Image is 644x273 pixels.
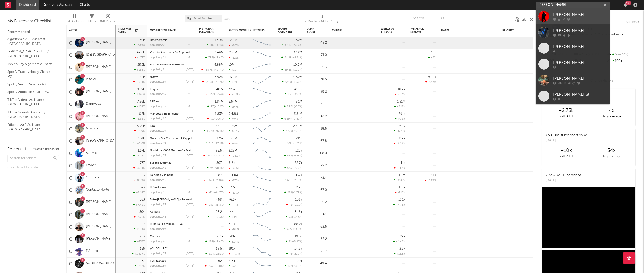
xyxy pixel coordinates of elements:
button: Untrack [626,20,639,25]
div: 211k [296,137,302,140]
input: Search for artists [536,2,610,8]
input: Search... [410,15,447,22]
div: Notes [441,29,490,32]
div: 3.92M [215,76,224,79]
span: +49.7 % [213,69,223,71]
div: [DATE] [186,56,194,59]
div: [PERSON_NAME] vil [553,91,607,97]
div: Si tú te atreves (Electronic) [150,64,194,66]
div: 891k [398,112,405,116]
div: +0.8 % [395,117,405,120]
span: +7.47 % [292,118,301,120]
div: Filters [88,12,96,26]
div: ( ) [201,68,224,71]
a: [DEMOGRAPHIC_DATA] [86,53,122,57]
div: 19M [229,63,235,66]
a: Yng Lvcas [86,176,101,180]
span: Most Notified [194,17,214,20]
div: 17.9M [215,39,224,42]
div: 49.3 [307,65,327,70]
div: [PERSON_NAME] [553,60,607,65]
a: Ego [150,125,155,128]
div: Nostalgia .0003 Me Llamó - feat. SINNKER [150,149,194,152]
a: Entre [PERSON_NAME] y Recuerdos [150,198,195,201]
a: Si tú te atreves (Electronic) [150,64,184,66]
div: 48.2 [307,40,327,46]
div: 71.0 [307,52,327,58]
div: 7-Day Fans Added (7-Day Fans Added) [305,12,342,26]
div: 5 [606,52,639,58]
div: 85.6k [215,149,224,152]
span: 20k [210,44,214,47]
span: +277 % [293,93,301,96]
a: te quiero [150,88,161,91]
a: Spotify Search Virality / MX [7,82,54,87]
div: popularity: 55 [150,105,166,108]
a: Piso 21 [86,78,96,82]
div: 82.7k [294,161,302,165]
span: 797 [208,56,213,59]
div: ( ) [282,80,302,84]
div: -6.51 % [394,93,405,96]
a: ¿QUÉ CULPA? [150,247,168,250]
div: 41k [400,161,405,165]
span: +8.21 % [292,56,301,59]
div: 129k [295,149,302,152]
div: 5.64M [229,100,238,103]
div: [DATE] [186,142,194,145]
div: [PERSON_NAME] [553,28,607,34]
div: 6.7k [139,112,145,116]
span: -55.7k [205,69,213,71]
a: Tus Bexxxos [150,260,166,262]
div: 2.46M [293,125,302,128]
div: 7-Day Fans Added (7-Day Fans Added) [305,18,342,24]
div: 12.6M [229,39,237,42]
div: +48.8 % [132,142,145,145]
div: 4 x [589,108,634,114]
div: 61.2 [307,89,327,95]
div: 9.52M [293,76,302,79]
div: Most Recent Track [150,29,187,32]
div: ( ) [206,44,224,47]
div: 10.6k [137,76,145,79]
a: El Sinaloense [150,186,167,189]
div: Mariposas En El Pecho [150,113,194,115]
div: My Discovery Checklist [7,18,59,24]
div: -46.4 % [133,80,145,84]
div: +6.25 % [393,130,405,133]
span: +27.1 % [214,142,223,145]
div: +2.75k [543,108,589,114]
div: 394k [229,117,238,121]
div: 3.31k [138,137,145,140]
a: [PERSON_NAME] [86,90,111,94]
div: 8.59k [137,88,145,91]
span: Weekly UK Streams [410,27,429,33]
span: -19 [210,118,214,120]
div: Click to add a folder. [7,165,59,170]
div: [PERSON_NAME] [553,12,607,18]
div: NUevo [150,76,194,78]
div: popularity: 2 [150,68,164,71]
div: ( ) [281,117,302,120]
div: ( ) [204,130,224,133]
svg: Chart title [251,86,273,98]
div: ( ) [207,105,224,108]
div: daily average [589,154,634,159]
div: ( ) [284,154,302,157]
a: Heterocromía [150,39,167,42]
a: Quisiera Ser Como Tú - A Cappella [150,137,194,140]
span: -9.75 % [293,155,301,157]
div: Spotify Monthly Listeners [229,29,265,32]
span: +102 % [215,105,223,108]
a: [PERSON_NAME] [86,65,111,69]
a: Vivir Sin Aire - Versión Regional [150,51,190,54]
div: popularity: 59 [150,81,166,83]
div: -93.6k [229,154,240,157]
span: 319 [209,142,213,145]
div: 100k [606,58,639,64]
div: [DATE] [186,68,194,71]
div: -87.4 % [133,166,145,169]
svg: Chart title [251,159,273,172]
div: [DATE] [186,81,194,83]
div: +549 % [133,44,145,47]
